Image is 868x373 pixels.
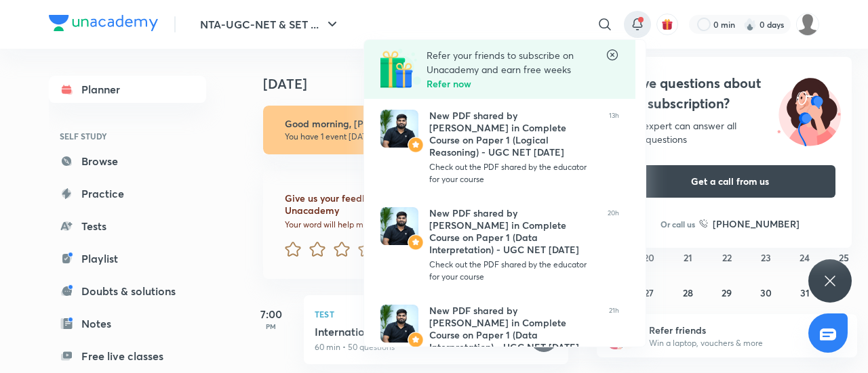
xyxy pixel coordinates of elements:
[364,99,635,196] a: AvatarAvatarNew PDF shared by [PERSON_NAME] in Complete Course on Paper 1 (Logical Reasoning) - U...
[408,234,424,250] img: Avatar
[429,207,597,256] div: New PDF shared by [PERSON_NAME] in Complete Course on Paper 1 (Data Interpretation) - UGC NET [DATE]
[429,161,598,185] div: Check out the PDF shared by the educator for your course
[609,110,619,185] span: 13h
[427,76,606,91] h6: Refer now
[408,332,424,348] img: Avatar
[429,305,598,353] div: New PDF shared by [PERSON_NAME] in Complete Course on Paper 1 (Data Interpretation) - UGC NET [DATE]
[608,207,619,283] span: 20h
[380,207,418,245] img: Avatar
[380,110,418,148] img: Avatar
[364,196,635,294] a: AvatarAvatarNew PDF shared by [PERSON_NAME] in Complete Course on Paper 1 (Data Interpretation) -...
[408,137,424,153] img: Avatar
[380,48,421,89] img: Referral
[380,305,418,343] img: Avatar
[429,110,598,158] div: New PDF shared by [PERSON_NAME] in Complete Course on Paper 1 (Logical Reasoning) - UGC NET [DATE]
[429,259,597,283] div: Check out the PDF shared by the educator for your course
[427,48,606,76] p: Refer your friends to subscribe on Unacademy and earn free weeks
